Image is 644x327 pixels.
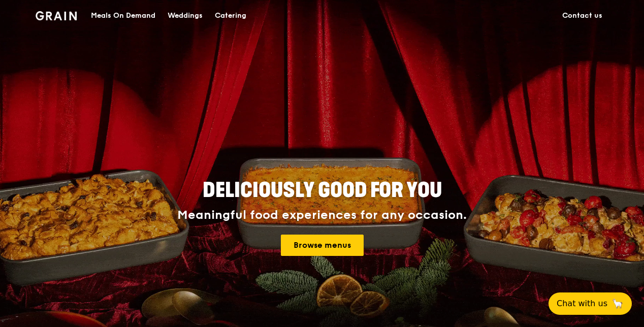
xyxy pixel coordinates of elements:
div: Meaningful food experiences for any occasion. [139,208,505,222]
a: Weddings [162,1,209,31]
a: Browse menus [281,235,364,256]
span: 🦙 [611,298,624,310]
span: Chat with us [557,298,607,310]
a: Contact us [556,1,608,31]
button: Chat with us🦙 [549,292,632,315]
div: Weddings [168,1,203,31]
span: Deliciously good for you [203,178,442,203]
div: Catering [215,1,246,31]
div: Meals On Demand [91,1,155,31]
img: Grain [36,11,77,20]
a: Catering [209,1,252,31]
